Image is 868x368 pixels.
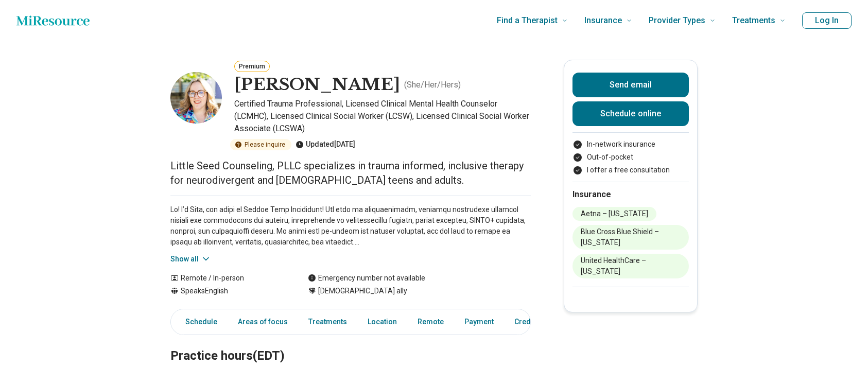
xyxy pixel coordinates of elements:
h1: [PERSON_NAME] [234,74,400,96]
span: Provider Types [649,13,705,28]
li: Blue Cross Blue Shield – [US_STATE] [572,225,689,250]
span: [DEMOGRAPHIC_DATA] ally [318,286,407,296]
a: Payment [458,311,500,332]
a: Location [361,311,403,332]
button: Premium [234,61,270,72]
button: Send email [572,73,689,97]
button: Log In [802,12,852,29]
div: Speaks English [170,286,287,296]
li: In-network insurance [572,139,689,150]
div: Please inquire [230,139,291,150]
a: Credentials [508,311,560,332]
p: Lo! I’d Sita, con adipi el Seddoe Temp Incididunt! Utl etdo ma aliquaenimadm, veniamqu nostrudexe... [170,204,531,248]
a: Areas of focus [232,311,294,332]
div: Emergency number not available [308,273,425,284]
a: Treatments [302,311,353,332]
a: Schedule online [572,101,689,126]
li: Out-of-pocket [572,152,689,163]
li: Aetna – [US_STATE] [572,207,656,221]
li: I offer a free consultation [572,165,689,176]
a: Schedule [173,311,223,332]
h2: Insurance [572,188,689,201]
button: Show all [170,254,211,265]
ul: Payment options [572,139,689,176]
a: Remote [411,311,450,332]
span: Insurance [584,13,622,28]
li: United HealthCare – [US_STATE] [572,254,689,278]
div: Updated [DATE] [296,139,355,150]
span: Find a Therapist [497,13,558,28]
h2: Practice hours (EDT) [170,323,531,365]
img: Jena Plummer, Certified Trauma Professional [170,72,222,124]
span: Treatments [732,13,775,28]
p: Certified Trauma Professional, Licensed Clinical Mental Health Counselor (LCMHC), Licensed Clinic... [234,98,531,135]
a: Home page [16,10,90,31]
p: ( She/Her/Hers ) [404,79,461,91]
div: Remote / In-person [170,273,287,284]
p: Little Seed Counseling, PLLC specializes in trauma informed, inclusive therapy for neurodivergent... [170,159,531,187]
